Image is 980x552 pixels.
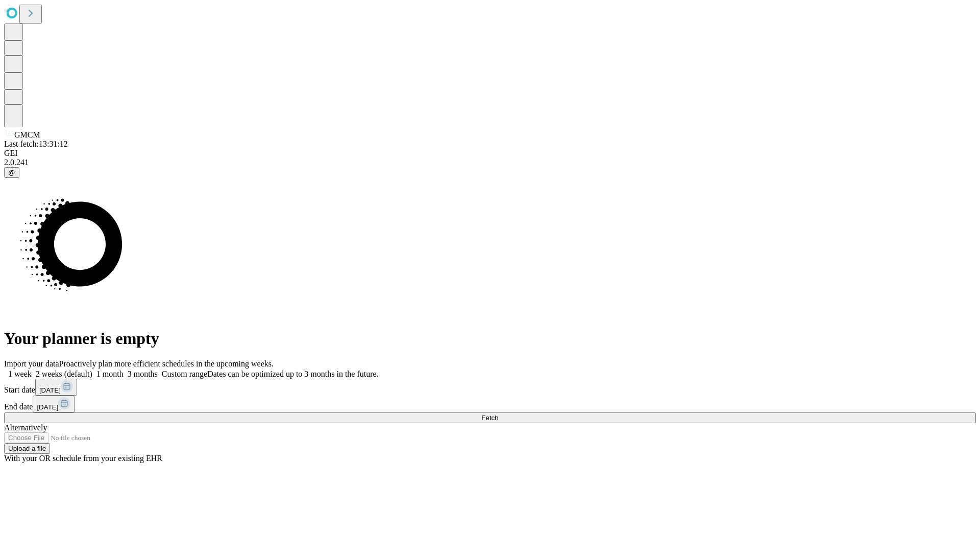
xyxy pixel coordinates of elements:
[37,403,58,411] span: [DATE]
[33,396,75,412] button: [DATE]
[4,379,976,396] div: Start date
[96,370,124,378] span: 1 month
[59,359,274,368] span: Proactively plan more efficient schedules in the upcoming weeks.
[4,140,68,148] span: Last fetch: 13:31:12
[35,379,77,396] button: [DATE]
[4,329,976,348] h1: Your planner is empty
[4,167,19,178] button: @
[36,370,92,378] span: 2 weeks (default)
[4,454,162,463] span: With your OR schedule from your existing EHR
[4,412,976,423] button: Fetch
[14,130,40,139] span: GMCM
[4,149,976,158] div: GEI
[128,370,158,378] span: 3 months
[39,386,61,394] span: [DATE]
[4,359,59,368] span: Import your data
[162,370,207,378] span: Custom range
[4,443,50,454] button: Upload a file
[8,370,32,378] span: 1 week
[481,414,498,422] span: Fetch
[4,158,976,167] div: 2.0.241
[4,423,47,432] span: Alternatively
[207,370,378,378] span: Dates can be optimized up to 3 months in the future.
[8,169,15,176] span: @
[4,396,976,412] div: End date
